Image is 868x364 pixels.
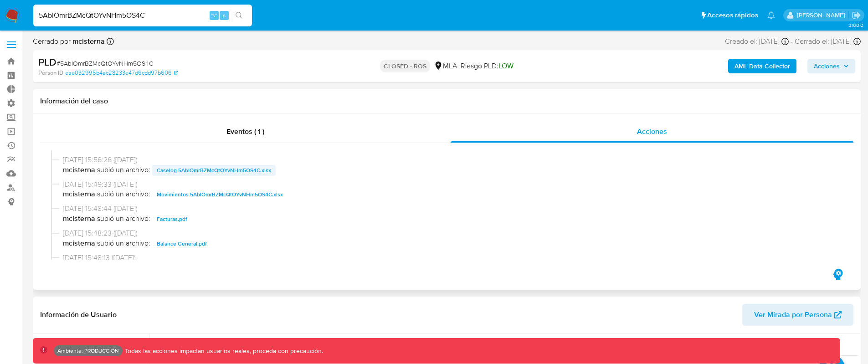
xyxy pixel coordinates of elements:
span: ⌥ [211,11,217,20]
a: Notificaciones [767,11,775,19]
a: Salir [852,10,861,20]
b: Person ID [38,69,63,77]
div: Cerrado el: [DATE] [795,36,861,46]
button: Acciones [807,59,855,73]
p: CLOSED - ROS [380,60,430,72]
div: Creado el: [DATE] [725,36,789,46]
input: Buscar usuario o caso... [33,10,252,21]
span: - [791,36,793,46]
span: LOW [498,61,514,71]
p: Todas las acciones impactan usuarios reales, proceda con precaución. [123,347,323,355]
span: Riesgo PLD: [461,61,514,71]
h1: Información de Usuario [40,310,117,319]
a: eae032995b4ac28233e47d6cdd97b606 [65,69,178,77]
span: Ver Mirada por Persona [754,304,832,326]
span: Acciones [814,59,840,73]
b: PLD [38,55,56,69]
span: Acciones [637,126,667,137]
button: AML Data Collector [728,59,796,73]
p: omar.guzman@mercadolibre.com.co [797,11,848,20]
span: Eventos ( 1 ) [226,126,264,137]
b: mcisterna [71,36,105,46]
button: search-icon [230,9,248,22]
span: # 5AblOmrBZMcQtOYvNHm5OS4C [56,59,153,68]
b: AML Data Collector [734,59,790,73]
span: Cerrado por [33,36,105,46]
button: Ver Mirada por Persona [742,304,853,326]
p: Ambiente: PRODUCCIÓN [57,349,119,353]
div: MLA [434,61,457,71]
span: s [223,11,226,20]
h1: Información del caso [40,97,853,106]
span: Accesos rápidos [707,10,758,20]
